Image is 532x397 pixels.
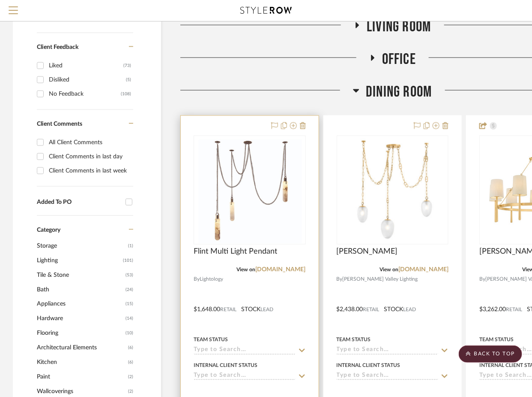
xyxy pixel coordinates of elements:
div: Client Comments in last week [49,164,131,178]
div: No Feedback [49,87,121,101]
input: Type to Search… [194,347,296,355]
span: (14) [126,312,133,326]
div: Team Status [337,336,371,344]
span: Living Room [367,18,431,36]
div: Team Status [194,336,228,344]
scroll-to-top-button: BACK TO TOP [459,345,522,363]
span: Client Comments [37,121,82,127]
span: [PERSON_NAME] Valley Lighting [343,276,418,284]
span: View on [237,267,256,273]
span: Architectural Elements [37,341,126,355]
span: (15) [126,297,133,311]
span: Tile & Stone [37,268,123,282]
img: Flint Multi Light Pendant [197,136,303,244]
span: Kitchen [37,355,126,370]
span: (10) [126,327,133,340]
div: Internal Client Status [194,362,257,370]
input: Type to Search… [194,373,296,381]
input: Type to Search… [337,373,439,381]
a: [DOMAIN_NAME] [398,267,448,273]
span: (6) [128,356,133,370]
span: (24) [126,283,133,297]
span: (6) [128,341,133,355]
span: Flint Multi Light Pendant [194,247,277,257]
div: Team Status [479,336,514,344]
div: Added To PO [37,199,121,206]
div: Internal Client Status [337,362,400,370]
input: Type to Search… [337,347,439,355]
div: (5) [126,73,131,87]
span: View on [380,267,398,273]
span: Client Feedback [37,44,78,50]
span: (1) [128,239,133,253]
div: Liked [49,59,123,73]
span: Flooring [37,326,123,341]
div: (73) [123,59,131,73]
div: (108) [121,87,131,101]
span: Category [37,227,60,234]
a: [DOMAIN_NAME] [256,267,306,273]
span: [PERSON_NAME] [337,247,398,257]
div: Client Comments in last day [49,150,131,164]
span: (53) [126,268,133,282]
span: (101) [123,254,133,267]
span: Storage [37,239,126,253]
span: By [194,276,200,284]
span: Lighting [37,253,121,268]
span: Appliances [37,297,123,312]
span: Dining Room [366,83,432,101]
span: Bath [37,282,123,297]
span: Paint [37,370,126,385]
span: Office [382,50,416,69]
span: (2) [128,370,133,384]
span: Hardware [37,312,123,326]
div: All Client Comments [49,136,131,149]
span: By [479,276,485,284]
img: Daith Chandelier [339,136,446,244]
div: 0 [337,136,448,244]
span: Lightology [200,276,223,284]
span: By [337,276,343,284]
div: Disliked [49,73,126,87]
